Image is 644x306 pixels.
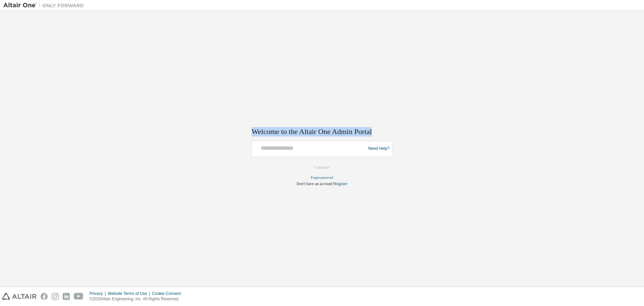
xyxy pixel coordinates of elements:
[2,293,37,300] img: altair_logo.svg
[90,296,185,302] p: © 2025 Altair Engineering, Inc. All Rights Reserved.
[90,291,108,296] div: Privacy
[3,2,87,9] img: Altair One
[311,176,333,179] a: Forgot password
[41,293,48,300] img: facebook.svg
[152,291,184,296] div: Cookie Consent
[74,293,84,300] img: youtube.svg
[52,293,59,300] img: instagram.svg
[63,293,70,300] img: linkedin.svg
[297,181,334,186] span: Don't have an account?
[108,291,152,296] div: Website Terms of Use
[334,181,347,186] a: Register
[252,127,392,137] h2: Welcome to the Altair One Admin Portal
[368,149,389,149] a: Need Help?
